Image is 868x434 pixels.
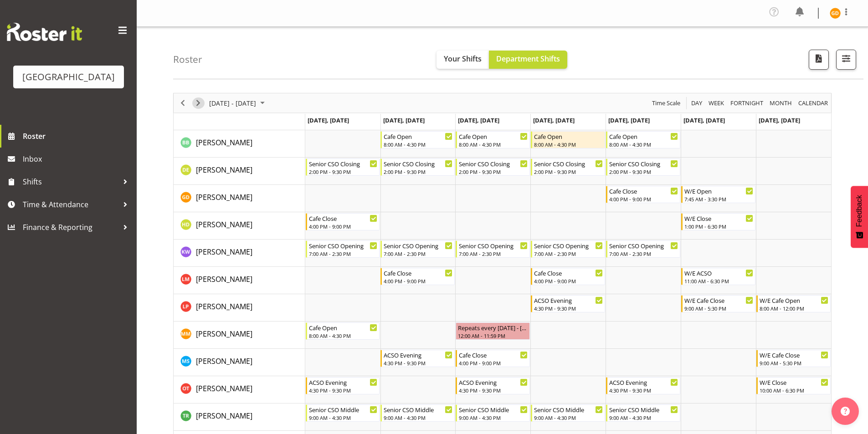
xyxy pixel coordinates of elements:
div: W/E Open [684,186,753,195]
div: 4:30 PM - 9:30 PM [609,387,678,394]
div: Kirsteen Wilson"s event - Senior CSO Opening Begin From Tuesday, September 9, 2025 at 7:00:00 AM ... [380,240,455,258]
div: 2:00 PM - 9:30 PM [309,168,378,175]
span: Month [769,97,793,109]
span: [PERSON_NAME] [196,356,252,366]
div: Donna Euston"s event - Senior CSO Closing Begin From Thursday, September 11, 2025 at 2:00:00 PM G... [531,158,605,176]
button: Timeline Day [690,97,704,109]
span: Your Shifts [444,54,482,64]
div: Senior CSO Middle [534,405,603,414]
div: 7:00 AM - 2:30 PM [384,250,452,257]
td: Luca Pudda resource [174,294,305,322]
td: Laura McDowall resource [174,267,305,294]
a: [PERSON_NAME] [196,410,252,421]
h4: Roster [173,54,202,65]
span: Shifts [23,175,118,189]
span: Feedback [855,195,863,227]
span: Day [690,97,703,109]
span: [PERSON_NAME] [196,138,252,148]
div: ACSO Evening [309,378,378,387]
div: Senior CSO Middle [459,405,528,414]
div: Kirsteen Wilson"s event - Senior CSO Opening Begin From Friday, September 12, 2025 at 7:00:00 AM ... [606,240,680,258]
div: Cafe Open [309,323,378,332]
button: Timeline Week [707,97,726,109]
div: Maddison Schultz"s event - W/E Cafe Close Begin From Sunday, September 14, 2025 at 9:00:00 AM GMT... [756,350,831,367]
div: Senior CSO Opening [459,241,528,250]
div: 4:30 PM - 9:30 PM [534,305,603,312]
span: [DATE], [DATE] [608,116,650,124]
div: ACSO Evening [384,350,452,359]
img: help-xxl-2.png [841,407,850,416]
span: Week [708,97,725,109]
div: Cafe Open [459,132,528,141]
span: Finance & Reporting [23,220,118,234]
div: 9:00 AM - 4:30 PM [534,414,603,421]
div: [GEOGRAPHIC_DATA] [22,70,115,84]
td: Olivia Thompson resource [174,376,305,403]
div: Tayla Roderick-Turnbull"s event - Senior CSO Middle Begin From Wednesday, September 10, 2025 at 9... [456,404,530,422]
div: 8:00 AM - 4:30 PM [384,141,452,148]
div: ACSO Evening [459,378,528,387]
div: W/E Cafe Close [760,350,828,359]
button: Timeline Month [768,97,794,109]
div: Senior CSO Opening [609,241,678,250]
a: [PERSON_NAME] [196,246,252,257]
div: 8:00 AM - 12:00 PM [760,305,828,312]
div: 7:00 AM - 2:30 PM [459,250,528,257]
div: 8:00 AM - 4:30 PM [459,141,528,148]
td: Hana Davis resource [174,212,305,240]
div: 2:00 PM - 9:30 PM [459,168,528,175]
a: [PERSON_NAME] [196,328,252,339]
div: Olivia Thompson"s event - ACSO Evening Begin From Wednesday, September 10, 2025 at 4:30:00 PM GMT... [456,377,530,394]
span: [DATE], [DATE] [308,116,349,124]
a: [PERSON_NAME] [196,274,252,285]
div: 9:00 AM - 4:30 PM [609,414,678,421]
span: [PERSON_NAME] [196,383,252,393]
div: Olivia Thompson"s event - ACSO Evening Begin From Friday, September 12, 2025 at 4:30:00 PM GMT+12... [606,377,680,394]
div: W/E Cafe Open [760,296,828,305]
div: 9:00 AM - 4:30 PM [384,414,452,421]
div: Senior CSO Middle [309,405,378,414]
button: Previous [177,97,189,109]
div: Tayla Roderick-Turnbull"s event - Senior CSO Middle Begin From Tuesday, September 9, 2025 at 9:00... [380,404,455,422]
div: 4:30 PM - 9:30 PM [384,359,452,367]
div: W/E Close [760,378,828,387]
span: Time & Attendance [23,198,118,211]
div: Greer Dawson"s event - Cafe Close Begin From Friday, September 12, 2025 at 4:00:00 PM GMT+12:00 E... [606,186,680,203]
div: 9:00 AM - 5:30 PM [760,359,828,367]
div: Kirsteen Wilson"s event - Senior CSO Opening Begin From Monday, September 8, 2025 at 7:00:00 AM G... [306,240,380,258]
span: Fortnight [729,97,764,109]
div: 1:00 PM - 6:30 PM [684,223,753,230]
div: Cafe Open [384,132,452,141]
a: [PERSON_NAME] [196,164,252,175]
div: 4:30 PM - 9:30 PM [309,387,378,394]
button: Your Shifts [437,51,489,69]
div: Donna Euston"s event - Senior CSO Closing Begin From Monday, September 8, 2025 at 2:00:00 PM GMT+... [306,158,380,176]
div: Senior CSO Middle [609,405,678,414]
div: Cafe Close [309,214,378,223]
a: [PERSON_NAME] [196,301,252,312]
div: Greer Dawson"s event - W/E Open Begin From Saturday, September 13, 2025 at 7:45:00 AM GMT+12:00 E... [681,186,755,203]
span: Inbox [23,152,132,166]
span: [DATE], [DATE] [383,116,425,124]
div: Maddison Mason-Pine"s event - Cafe Open Begin From Monday, September 8, 2025 at 8:00:00 AM GMT+12... [306,322,380,340]
div: 2:00 PM - 9:30 PM [609,168,678,175]
div: 9:00 AM - 4:30 PM [459,414,528,421]
div: Senior CSO Middle [384,405,452,414]
div: Tayla Roderick-Turnbull"s event - Senior CSO Middle Begin From Thursday, September 11, 2025 at 9:... [531,404,605,422]
span: [PERSON_NAME] [196,301,252,311]
img: greer-dawson11572.jpg [830,8,841,19]
span: Time Scale [651,97,681,109]
span: [PERSON_NAME] [196,274,252,284]
div: Hana Davis"s event - W/E Close Begin From Saturday, September 13, 2025 at 1:00:00 PM GMT+12:00 En... [681,213,755,230]
button: September 08 - 14, 2025 [208,97,269,109]
div: Bailey Blomfield"s event - Cafe Open Begin From Friday, September 12, 2025 at 8:00:00 AM GMT+12:0... [606,131,680,148]
div: 4:00 PM - 9:00 PM [609,195,678,203]
div: Senior CSO Opening [384,241,452,250]
button: Next [192,97,205,109]
div: Repeats every [DATE] - [PERSON_NAME] [458,323,528,332]
div: 7:45 AM - 3:30 PM [684,195,753,203]
a: [PERSON_NAME] [196,219,252,230]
